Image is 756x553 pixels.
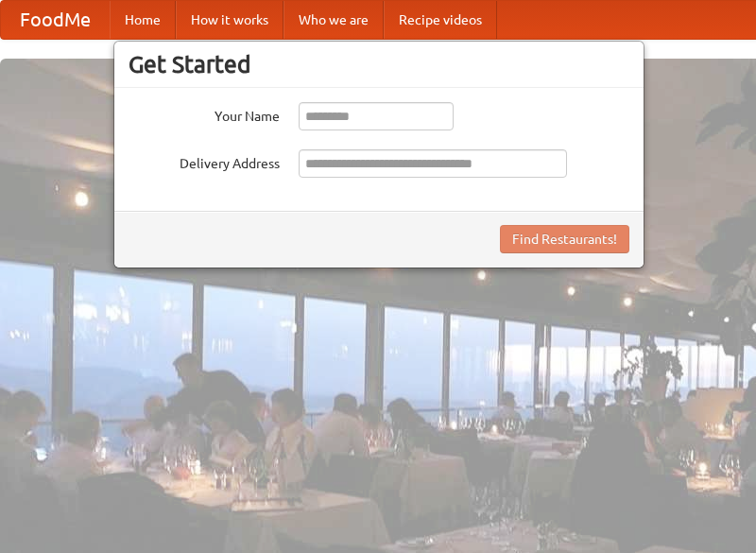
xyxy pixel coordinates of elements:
a: Recipe videos [384,1,497,39]
h3: Get Started [129,50,629,78]
label: Delivery Address [129,149,280,173]
a: FoodMe [1,1,110,39]
a: How it works [176,1,283,39]
a: Who we are [283,1,384,39]
button: Find Restaurants! [500,225,629,253]
label: Your Name [129,102,280,126]
a: Home [110,1,176,39]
